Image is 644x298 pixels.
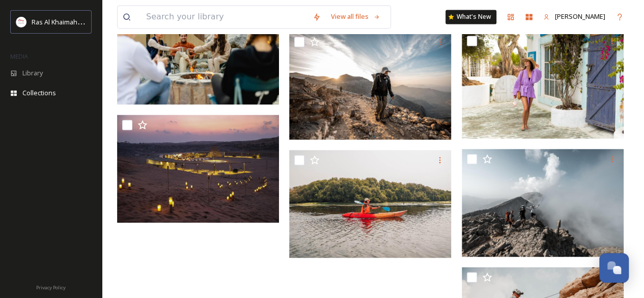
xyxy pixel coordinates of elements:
span: [PERSON_NAME] [555,12,605,21]
button: Open Chat [599,253,629,283]
span: MEDIA [10,52,28,60]
span: Privacy Policy [36,284,66,291]
span: Ras Al Khaimah Tourism Development Authority [32,17,176,26]
span: Collections [22,88,56,98]
img: Highlander 2021.jpg [462,149,624,257]
input: Search your library [141,6,307,28]
a: View all files [326,7,385,26]
img: Sonara.JPG [117,115,279,223]
img: Highlander 2021.jpg [289,32,451,140]
img: Mangroves.jpg [289,150,451,258]
a: What's New [445,10,496,24]
a: Privacy Policy [36,281,66,293]
img: Logo_RAKTDA_RGB-01.png [16,17,26,27]
a: [PERSON_NAME] [538,7,610,26]
img: Lady in Banan beach.jpg [462,31,624,139]
span: Library [22,68,43,78]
